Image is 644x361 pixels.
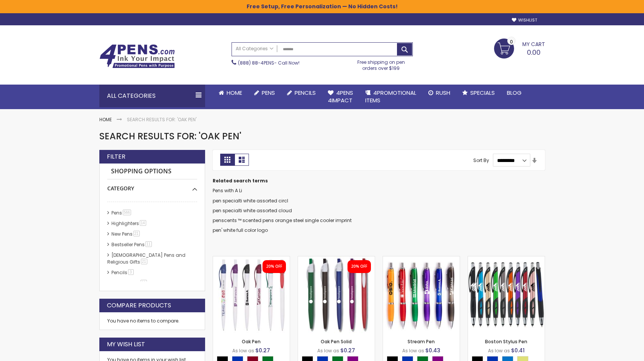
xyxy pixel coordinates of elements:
[322,85,359,109] a: 4Pens4impact
[328,89,353,104] span: 4Pens 4impact
[510,38,513,45] span: 0
[321,338,352,345] a: Oak Pen Solid
[145,241,152,247] span: 11
[365,89,416,104] span: 4PROMOTIONAL ITEMS
[425,347,440,354] span: $0.43
[99,44,175,68] img: 4Pens Custom Pens and Promotional Products
[123,210,131,215] span: 566
[110,269,136,276] a: Pencils3
[133,231,140,236] span: 21
[128,269,134,275] span: 3
[107,340,145,349] strong: My Wish List
[295,89,316,97] span: Pencils
[298,256,375,262] a: Oak Pen Solid
[99,116,112,123] a: Home
[107,252,185,265] a: [DEMOGRAPHIC_DATA] Pens and Religious Gifts21
[127,116,196,123] strong: Search results for: 'oak pen'
[110,241,154,248] a: Bestseller Pens11
[213,217,352,224] a: penscents ™ scented pens orange steel single cooler imprint
[470,89,495,97] span: Specials
[107,179,197,192] div: Category
[238,60,300,66] span: - Call Now!
[488,347,510,354] span: As low as
[227,89,242,97] span: Home
[99,85,205,107] div: All Categories
[468,256,545,262] a: Boston Stylus Pen
[349,56,413,71] div: Free shipping on pen orders over $199
[402,347,424,354] span: As low as
[110,220,149,227] a: Highlighters14
[383,256,460,333] img: Stream Pen
[512,17,537,23] a: Wishlist
[213,256,290,333] img: Oak Pen
[110,210,134,216] a: Pens566
[232,43,277,55] a: All Categories
[99,312,205,330] div: You have no items to compare.
[527,48,541,57] span: 0.00
[213,85,248,101] a: Home
[473,157,489,164] label: Sort By
[248,85,281,101] a: Pens
[140,220,146,226] span: 14
[262,89,275,97] span: Pens
[298,256,375,333] img: Oak Pen Solid
[213,227,268,233] a: pen' white full color logo
[436,89,450,97] span: Rush
[359,85,422,109] a: 4PROMOTIONALITEMS
[494,39,545,57] a: 0.00 0
[485,338,527,345] a: Boston Stylus Pen
[213,178,545,184] dt: Related search terms
[456,85,501,101] a: Specials
[266,264,282,269] div: 20% OFF
[141,280,147,285] span: 11
[141,259,147,264] span: 21
[99,130,241,142] span: Search results for: 'oak pen'
[422,85,456,101] a: Rush
[213,207,292,214] a: pen specialti white assorted cloud
[213,256,290,262] a: Oak Pen
[213,187,242,194] a: Pens with A Li
[408,338,435,345] a: Stream Pen
[317,347,339,354] span: As low as
[340,347,355,354] span: $0.27
[238,60,274,66] a: (888) 88-4PENS
[507,89,522,97] span: Blog
[255,347,270,354] span: $0.27
[242,338,261,345] a: Oak Pen
[232,347,254,354] span: As low as
[511,347,525,354] span: $0.41
[107,301,171,310] strong: Compare Products
[110,280,150,286] a: hp-featured11
[468,256,545,333] img: Boston Stylus Pen
[107,153,125,161] strong: Filter
[383,256,460,262] a: Stream Pen
[110,231,142,237] a: New Pens21
[213,197,288,204] a: pen specialti white assorted circl
[281,85,322,101] a: Pencils
[501,85,528,101] a: Blog
[351,264,367,269] div: 20% OFF
[220,154,235,166] strong: Grid
[236,46,273,52] span: All Categories
[107,164,197,180] strong: Shopping Options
